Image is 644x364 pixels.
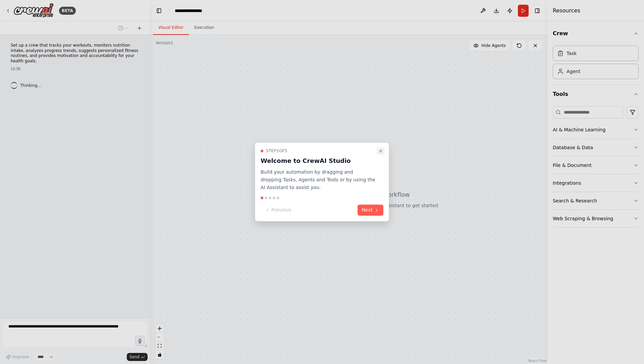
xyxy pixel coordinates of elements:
[377,147,385,155] button: Close walkthrough
[261,168,375,191] p: Build your automation by dragging and dropping Tasks, Agents and Tools or by using the AI Assista...
[154,6,164,15] button: Hide left sidebar
[261,156,375,166] h3: Welcome to CrewAI Studio
[358,205,383,216] button: Next
[266,148,287,154] span: Step 1 of 5
[261,205,295,216] button: Previous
